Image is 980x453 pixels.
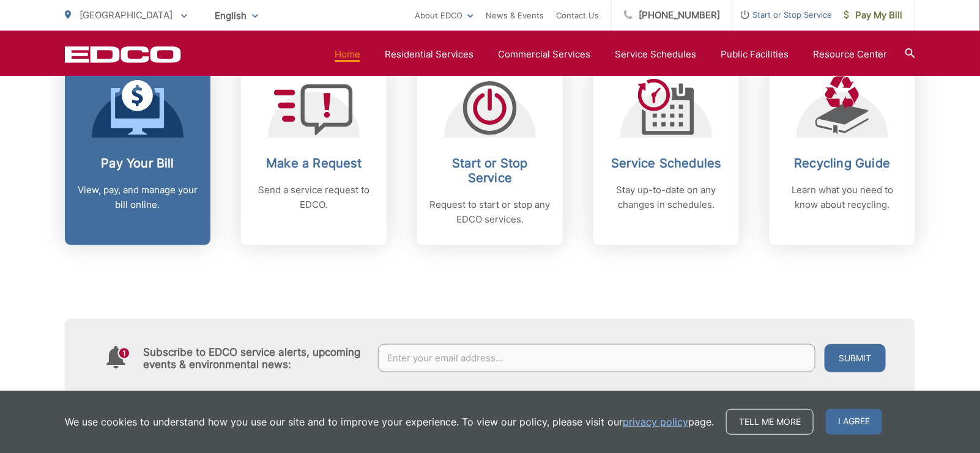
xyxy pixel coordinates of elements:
[415,8,473,23] a: About EDCO
[770,58,915,245] a: Recycling Guide Learn what you need to know about recycling.
[429,156,551,185] h2: Start or Stop Service
[80,9,173,21] span: [GEOGRAPHIC_DATA]
[65,414,714,429] p: We use cookies to understand how you use our site and to improve your experience. To view our pol...
[813,47,887,62] a: Resource Center
[593,58,739,245] a: Service Schedules Stay up-to-date on any changes in schedules.
[429,197,551,227] p: Request to start or stop any EDCO services.
[206,5,267,26] span: English
[77,183,198,212] p: View, pay, and manage your bill online.
[782,183,903,212] p: Learn what you need to know about recycling.
[335,47,360,62] a: Home
[606,183,727,212] p: Stay up-to-date on any changes in schedules.
[385,47,473,62] a: Residential Services
[77,156,198,171] h2: Pay Your Bill
[606,156,727,171] h2: Service Schedules
[486,8,544,23] a: News & Events
[825,344,886,372] button: Submit
[143,346,366,370] h4: Subscribe to EDCO service alerts, upcoming events & environmental news:
[65,46,181,63] a: EDCD logo. Return to the homepage.
[782,156,903,171] h2: Recycling Guide
[498,47,590,62] a: Commercial Services
[721,47,789,62] a: Public Facilities
[726,409,814,435] a: Tell me more
[253,156,374,171] h2: Make a Request
[556,8,599,23] a: Contact Us
[844,8,902,23] span: Pay My Bill
[253,183,374,212] p: Send a service request to EDCO.
[241,58,387,245] a: Make a Request Send a service request to EDCO.
[623,414,688,429] a: privacy policy
[65,58,210,245] a: Pay Your Bill View, pay, and manage your bill online.
[826,409,882,435] span: I agree
[378,344,816,372] input: Enter your email address...
[615,47,696,62] a: Service Schedules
